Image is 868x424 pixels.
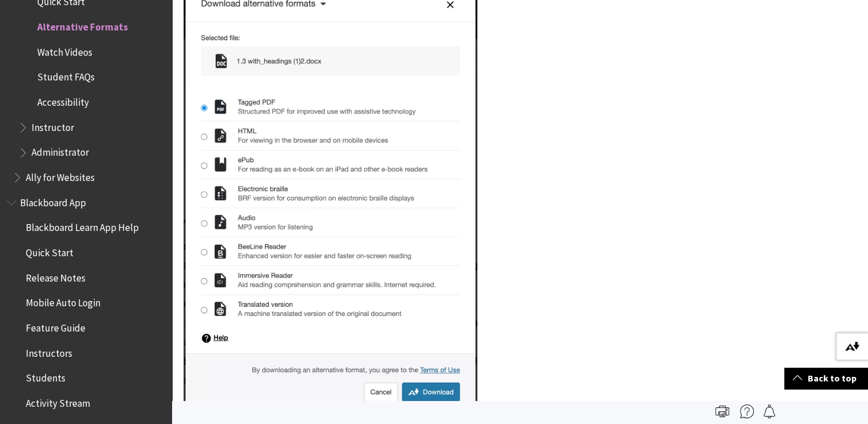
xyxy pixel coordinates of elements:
span: Administrator [32,143,89,159]
span: Activity Stream [26,394,90,409]
span: Accessibility [37,92,89,108]
img: More help [740,404,754,418]
span: Feature Guide [26,318,85,334]
span: Blackboard Learn App Help [26,218,139,234]
span: Student FAQs [37,68,95,83]
span: Alternative Formats [37,17,128,33]
span: Release Notes [26,268,85,284]
span: Quick Start [26,243,73,259]
img: Follow this page [762,404,776,418]
span: Instructors [26,344,72,359]
span: Mobile Auto Login [26,294,100,309]
span: Watch Videos [37,43,92,58]
a: Back to top [784,368,868,389]
span: Students [26,368,65,384]
img: Print [715,404,729,418]
span: Ally for Websites [26,168,95,183]
span: Instructor [32,118,74,133]
span: Blackboard App [20,193,86,209]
